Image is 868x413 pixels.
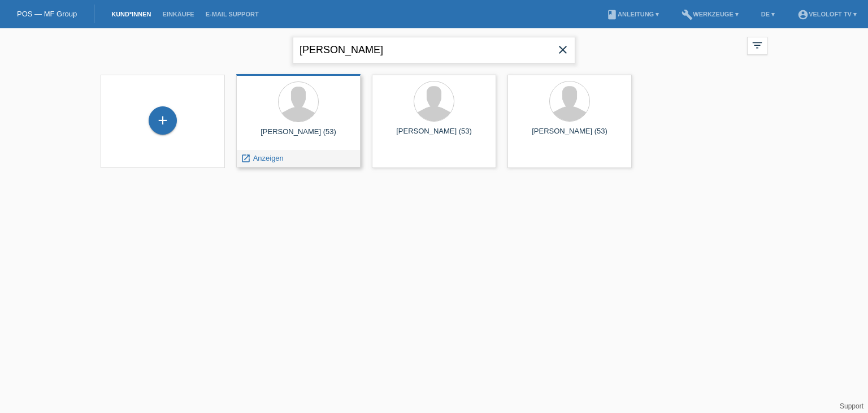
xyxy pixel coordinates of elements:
[17,10,77,18] a: POS — MF Group
[293,37,575,63] input: Suche...
[556,43,570,57] i: close
[606,9,618,20] i: book
[241,153,251,164] i: launch
[245,127,351,145] div: [PERSON_NAME] (53)
[682,9,693,20] i: build
[517,127,623,145] div: [PERSON_NAME] (53)
[840,402,863,410] a: Support
[149,111,176,130] div: Kund*in hinzufügen
[157,11,199,18] a: Einkäufe
[241,154,284,162] a: launch Anzeigen
[106,11,157,18] a: Kund*innen
[676,11,744,18] a: buildWerkzeuge ▾
[756,11,780,18] a: DE ▾
[797,9,809,20] i: account_circle
[200,11,264,18] a: E-Mail Support
[601,11,665,18] a: bookAnleitung ▾
[253,154,284,162] span: Anzeigen
[792,11,862,18] a: account_circleVeloLoft TV ▾
[381,127,487,145] div: [PERSON_NAME] (53)
[751,39,763,51] i: filter_list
